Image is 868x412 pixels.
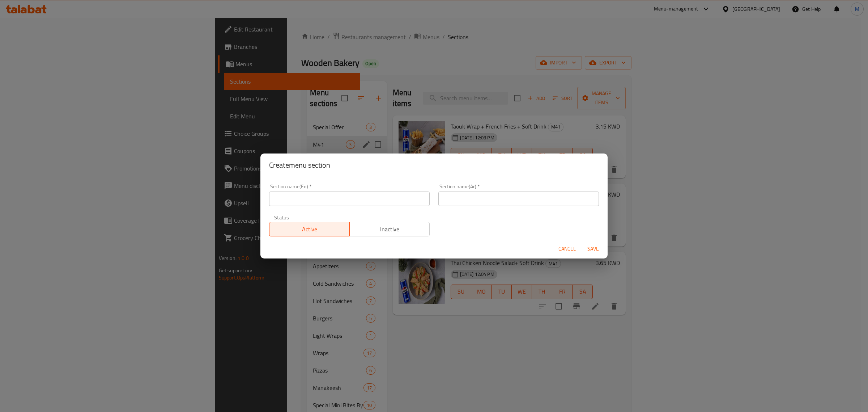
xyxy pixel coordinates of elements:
[438,192,599,206] input: Please enter section name(ar)
[582,242,605,256] button: Save
[556,242,579,256] button: Cancel
[269,159,599,171] h2: Create menu section
[269,192,430,206] input: Please enter section name(en)
[558,244,576,253] span: Cancel
[353,224,427,235] span: Inactive
[584,244,602,253] span: Save
[272,224,347,235] span: Active
[349,222,430,236] button: Inactive
[269,222,350,236] button: Active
